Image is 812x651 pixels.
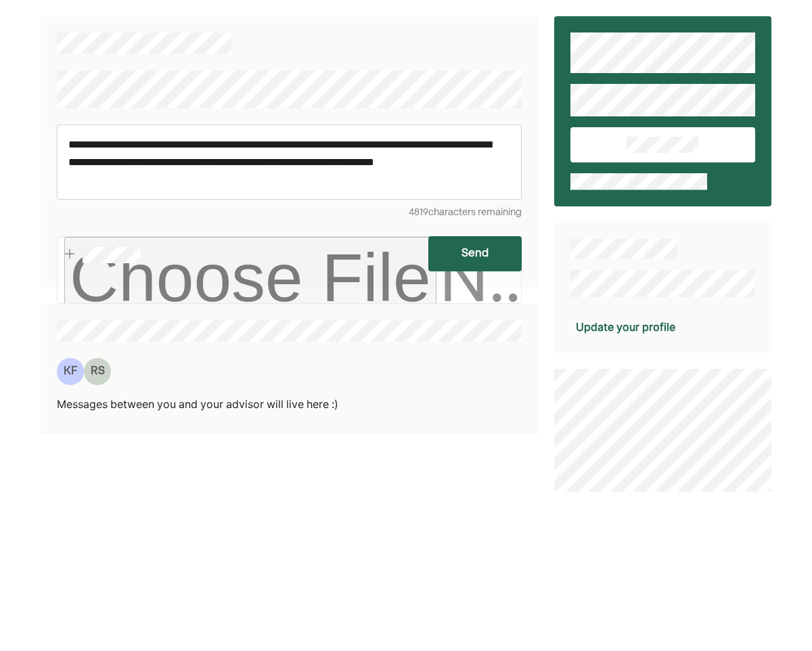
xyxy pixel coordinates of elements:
[576,319,675,335] div: Update your profile
[57,125,522,200] div: Rich Text Editor. Editing area: main
[57,358,84,385] div: KF
[84,358,111,385] div: RS
[428,236,521,271] button: Send
[57,396,338,412] div: Messages between you and your advisor will live here :)
[57,205,522,220] div: 4819 characters remaining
